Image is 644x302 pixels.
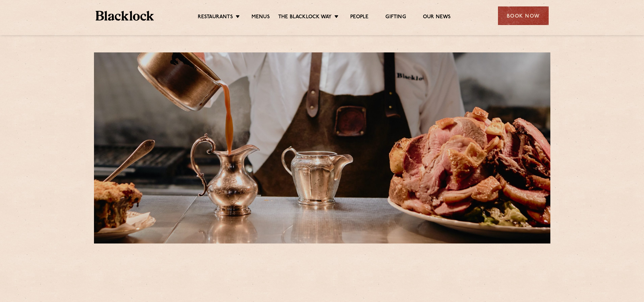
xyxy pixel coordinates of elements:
a: Restaurants [198,14,233,21]
img: BL_Textured_Logo-footer-cropped.svg [96,11,154,21]
a: Gifting [385,14,406,21]
a: The Blacklock Way [278,14,332,21]
a: Our News [423,14,451,21]
a: People [350,14,368,21]
div: Book Now [498,6,549,25]
a: Menus [252,14,270,21]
